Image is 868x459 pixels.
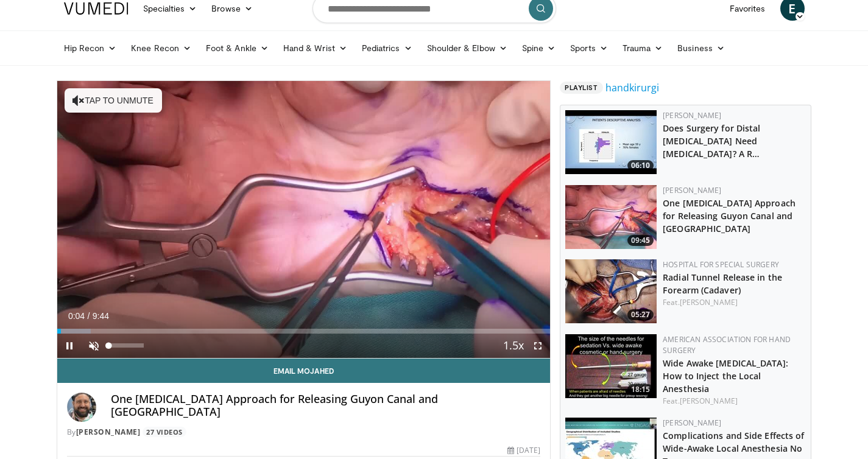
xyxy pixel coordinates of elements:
a: Wide Awake [MEDICAL_DATA]: How to Inject the Local Anesthesia [663,357,788,394]
a: Pediatrics [355,36,420,60]
span: / [88,311,90,321]
button: Fullscreen [526,334,550,358]
a: Shoulder & Elbow [420,36,515,60]
a: [PERSON_NAME] [680,297,738,307]
img: 523108ac-9f1e-4d9b-82b9-dfad8ca905df.150x105_q85_crop-smart_upscale.jpg [565,259,657,323]
a: Hip Recon [57,36,124,60]
a: 05:27 [565,259,657,323]
span: 06:10 [627,160,654,171]
a: Radial Tunnel Release in the Forearm (Cadaver) [663,272,782,296]
a: Hand & Wrist [276,36,355,60]
a: Email Mojahed [57,359,551,383]
a: American Association for Hand Surgery [663,334,791,356]
a: Spine [515,36,563,60]
video-js: Video Player [57,81,551,359]
button: Unmute [82,334,106,358]
button: Playback Rate [501,334,526,358]
a: Knee Recon [124,36,199,60]
div: Feat. [663,297,806,308]
a: Hospital for Special Surgery [663,259,779,270]
a: handkirurgi [605,80,659,95]
a: 09:45 [565,185,657,249]
a: Trauma [615,36,671,60]
div: Volume Level [109,343,144,348]
a: 06:10 [565,110,657,174]
button: Pause [57,334,82,358]
img: 307078cc-baf4-4bef-868b-bf95c71a5da6.150x105_q85_crop-smart_upscale.jpg [565,185,657,249]
a: Does Surgery for Distal [MEDICAL_DATA] Need [MEDICAL_DATA]? A R… [663,122,760,159]
span: 0:04 [68,311,85,321]
div: [DATE] [507,445,540,456]
h4: One [MEDICAL_DATA] Approach for Releasing Guyon Canal and [GEOGRAPHIC_DATA] [111,393,541,419]
img: Avatar [67,393,96,422]
img: VuMedi Logo [64,2,129,15]
a: One [MEDICAL_DATA] Approach for Releasing Guyon Canal and [GEOGRAPHIC_DATA] [663,197,796,234]
span: Playlist [560,82,602,94]
img: 4cceeb37-7240-467c-945c-a5d6716cce6e.150x105_q85_crop-smart_upscale.jpg [565,110,657,174]
span: 9:44 [93,311,109,321]
span: 09:45 [627,235,654,246]
span: 05:27 [627,309,654,320]
a: [PERSON_NAME] [680,396,738,406]
img: Q2xRg7exoPLTwO8X4xMDoxOjBrO-I4W8_1.150x105_q85_crop-smart_upscale.jpg [565,334,657,398]
a: [PERSON_NAME] [663,185,721,195]
div: Progress Bar [57,329,551,334]
div: Feat. [663,396,806,407]
span: 18:15 [627,384,654,395]
a: [PERSON_NAME] [663,418,721,428]
a: Foot & Ankle [199,36,276,60]
a: Business [670,36,732,60]
a: [PERSON_NAME] [76,427,141,437]
a: [PERSON_NAME] [663,110,721,121]
a: Sports [563,36,615,60]
a: 27 Videos [143,427,187,437]
div: By [67,427,541,438]
button: Tap to unmute [65,88,162,113]
a: 18:15 [565,334,657,398]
